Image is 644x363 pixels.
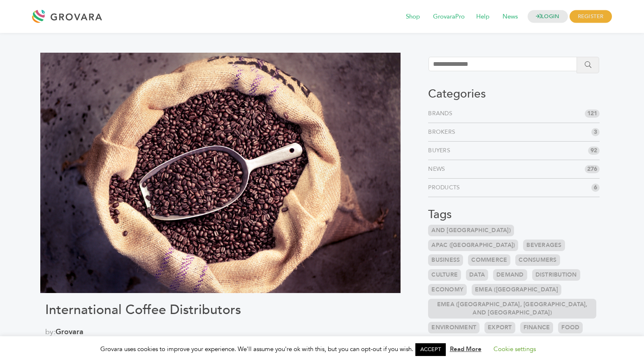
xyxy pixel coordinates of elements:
a: Economy [428,284,467,296]
a: Read More [450,345,482,353]
a: EMEA ([GEOGRAPHIC_DATA] [472,284,561,296]
h1: International Coffee Distributors [45,302,396,318]
a: Environment [428,322,480,333]
h3: Categories [428,87,600,101]
a: News [497,12,524,21]
a: Distribution [532,269,580,281]
span: Grovara uses cookies to improve your experience. We'll assume you're ok with this, but you can op... [100,345,544,353]
a: Food [558,322,583,333]
span: 3 [591,128,600,136]
a: Finance [520,322,554,333]
a: Commerce [468,254,510,266]
a: ACCEPT [415,343,446,356]
span: 276 [585,165,600,173]
a: Help [470,12,495,21]
a: Culture [428,269,461,281]
span: REGISTER [570,10,612,23]
a: Brokers [428,128,459,136]
span: News [497,9,524,25]
a: LOGIN [528,10,568,23]
span: Shop [400,9,426,25]
a: Business [428,254,463,266]
a: GrovaraPro [427,12,470,21]
a: Brands [428,109,456,118]
span: Help [470,9,495,25]
a: Shop [400,12,426,21]
a: APAC ([GEOGRAPHIC_DATA]) [428,240,518,251]
span: by: [45,326,396,337]
span: GrovaraPro [427,9,470,25]
a: Consumers [515,254,560,266]
a: Buyers [428,147,454,155]
a: Demand [493,269,527,281]
a: Export [484,322,515,333]
a: and [GEOGRAPHIC_DATA]) [428,225,514,236]
h3: Tags [428,208,600,222]
a: Cookie settings [493,345,536,353]
a: Data [466,269,488,281]
a: EMEA ([GEOGRAPHIC_DATA], [GEOGRAPHIC_DATA], and [GEOGRAPHIC_DATA]) [428,299,596,319]
a: News [428,165,448,173]
span: 121 [585,109,600,118]
span: 92 [588,147,600,155]
a: Grovara [56,327,83,337]
a: Beverages [523,240,565,251]
span: 6 [591,184,600,192]
a: Products [428,184,463,192]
